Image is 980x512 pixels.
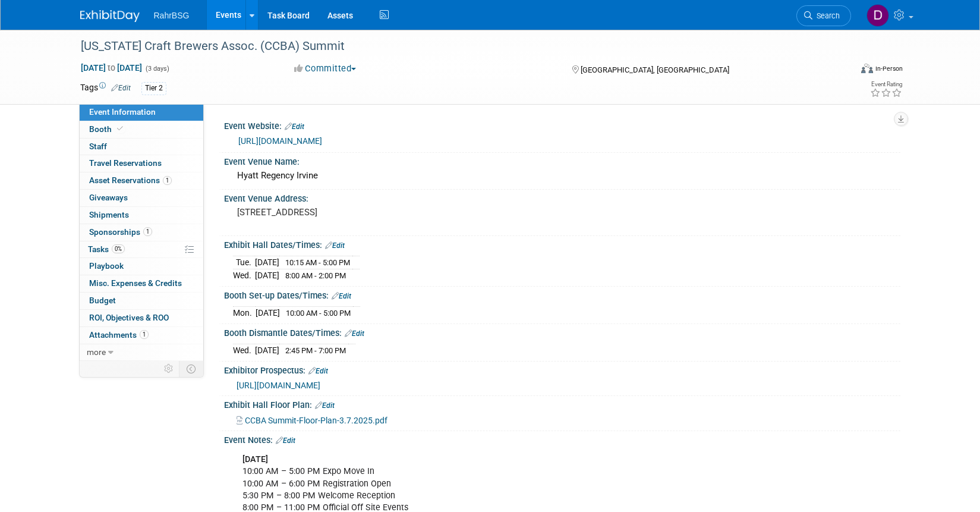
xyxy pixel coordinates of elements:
span: 0% [112,244,125,253]
div: Event Rating [870,81,902,87]
span: Giveaways [89,193,128,202]
a: Edit [315,401,335,410]
span: 10:00 AM - 5:00 PM [286,309,351,318]
a: CCBA Summit-Floor-Plan-3.7.2025.pdf [237,416,387,425]
a: Staff [80,139,203,155]
div: Event Notes: [224,431,900,447]
div: Tier 2 [141,82,166,95]
span: Staff [89,142,107,151]
span: RahrBSG [154,11,190,20]
td: Wed. [233,344,255,357]
td: Tue. [233,256,255,269]
span: Attachments [89,330,149,340]
a: Edit [332,292,351,300]
span: (3 days) [144,65,169,73]
span: CCBA Summit-Floor-Plan-3.7.2025.pdf [245,416,387,425]
a: Travel Reservations [80,155,203,172]
span: Misc. Expenses & Credits [89,278,182,288]
a: more [80,344,203,361]
div: Exhibit Hall Dates/Times: [224,236,900,252]
a: Edit [345,329,364,338]
td: [DATE] [255,344,279,357]
a: Edit [276,436,295,445]
td: Tags [80,81,131,95]
td: [DATE] [255,256,279,269]
span: Travel Reservations [89,158,162,168]
a: Attachments1 [80,327,203,344]
span: 1 [163,176,172,185]
span: [DATE] [DATE] [80,62,143,73]
td: [DATE] [255,269,279,282]
span: Booth [89,124,125,134]
span: 10:15 AM - 5:00 PM [285,258,350,267]
div: [US_STATE] Craft Brewers Assoc. (CCBA) Summit [77,36,833,57]
span: Playbook [89,261,124,271]
div: Hyatt Regency Irvine [233,167,891,185]
i: Booth reservation complete [117,125,123,132]
span: to [106,63,117,73]
a: Search [796,5,851,26]
span: [GEOGRAPHIC_DATA], [GEOGRAPHIC_DATA] [581,65,729,74]
a: Edit [285,122,304,131]
div: Exhibitor Prospectus: [224,362,900,377]
pre: [STREET_ADDRESS] [237,207,493,218]
a: Edit [308,367,328,375]
a: Shipments [80,207,203,224]
span: Asset Reservations [89,175,172,185]
span: Shipments [89,210,129,219]
img: Format-Inperson.png [861,64,873,73]
span: 2:45 PM - 7:00 PM [285,346,346,355]
span: 8:00 AM - 2:00 PM [285,271,346,280]
span: 1 [143,227,152,236]
a: [URL][DOMAIN_NAME] [238,136,322,146]
a: [URL][DOMAIN_NAME] [237,381,320,390]
a: Edit [111,84,131,92]
a: ROI, Objectives & ROO [80,310,203,326]
a: Edit [325,241,345,250]
a: Asset Reservations1 [80,172,203,189]
span: Search [812,11,840,20]
span: Tasks [88,244,125,254]
div: Event Venue Address: [224,190,900,205]
span: more [87,347,106,357]
a: Giveaways [80,190,203,206]
div: Booth Set-up Dates/Times: [224,287,900,302]
a: Tasks0% [80,241,203,258]
span: 1 [140,330,149,339]
span: ROI, Objectives & ROO [89,313,169,322]
span: Budget [89,296,116,305]
div: Event Venue Name: [224,153,900,168]
div: Booth Dismantle Dates/Times: [224,324,900,340]
td: Toggle Event Tabs [179,361,203,376]
img: Dan Kearney [866,4,889,27]
a: Event Information [80,104,203,121]
span: Event Information [89,107,156,117]
a: Playbook [80,258,203,275]
td: Personalize Event Tab Strip [159,361,179,376]
td: [DATE] [256,307,280,319]
div: Event Website: [224,117,900,133]
a: Sponsorships1 [80,224,203,241]
div: In-Person [875,64,903,73]
button: Committed [290,62,361,75]
a: Misc. Expenses & Credits [80,275,203,292]
td: Mon. [233,307,256,319]
img: ExhibitDay [80,10,140,22]
div: Exhibit Hall Floor Plan: [224,396,900,412]
a: Budget [80,293,203,309]
b: [DATE] [242,454,268,464]
div: Event Format [781,62,903,80]
td: Wed. [233,269,255,282]
a: Booth [80,121,203,138]
span: Sponsorships [89,227,152,237]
